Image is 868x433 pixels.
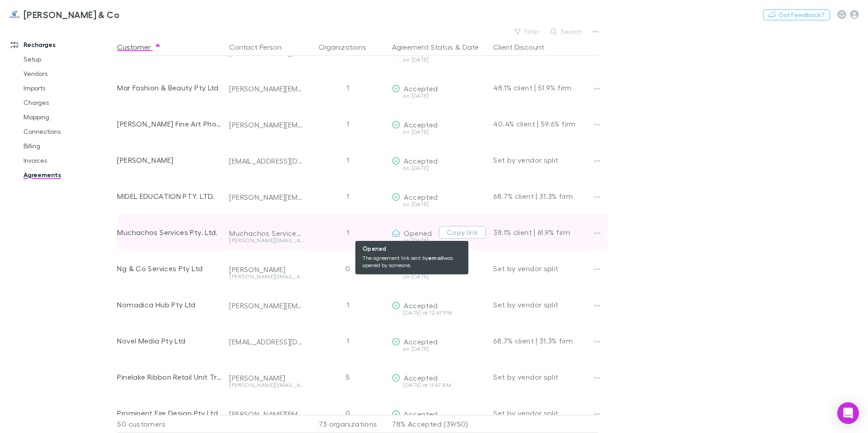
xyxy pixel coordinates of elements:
[9,9,20,20] img: Cruz & Co's Logo
[392,238,435,243] div: on [DATE]
[229,382,303,388] div: [PERSON_NAME][EMAIL_ADDRESS][PERSON_NAME][DOMAIN_NAME]
[404,229,432,237] span: Opened
[229,274,303,279] div: [PERSON_NAME][EMAIL_ADDRESS][DOMAIN_NAME]
[117,415,226,433] div: 50 customers
[404,373,438,382] span: Accepted
[392,93,486,99] div: on [DATE]
[307,359,388,395] div: 5
[837,402,859,424] div: Open Intercom Messenger
[493,214,598,250] div: 38.1% client | 61.9% firm
[404,409,438,418] span: Accepted
[307,70,388,106] div: 1
[117,395,222,431] div: Prominent Fire Design Pty Ltd
[493,178,598,214] div: 68.7% client | 31.3% firm
[14,52,122,66] a: Setup
[462,38,479,56] button: Date
[117,359,222,395] div: Pinelake Ribbon Retail Unit Trust
[14,81,122,95] a: Imports
[392,202,486,207] div: on [DATE]
[404,301,438,310] span: Accepted
[404,120,438,129] span: Accepted
[493,142,598,178] div: Set by vendor split
[14,110,122,124] a: Mapping
[229,265,303,274] div: [PERSON_NAME]
[493,323,598,359] div: 68.7% client | 31.3% firm
[14,66,122,81] a: Vendors
[14,124,122,139] a: Connections
[2,38,122,52] a: Recharges
[307,142,388,178] div: 1
[763,9,830,20] button: Got Feedback?
[392,415,486,433] p: 78% Accepted (39/50)
[439,226,486,239] button: Copy link
[307,395,388,431] div: 0
[510,26,544,37] button: Filter
[392,382,486,388] div: [DATE] at 11:47 AM
[117,70,222,106] div: Mar Fashion & Beauty Pty Ltd
[392,57,486,62] div: on [DATE]
[24,9,119,20] h3: [PERSON_NAME] & Co
[392,38,486,56] div: &
[307,250,388,287] div: 0
[493,395,598,431] div: Set by vendor split
[117,106,222,142] div: [PERSON_NAME] Fine Art Photography Pty. Ltd.
[229,409,303,419] div: [PERSON_NAME][EMAIL_ADDRESS][DOMAIN_NAME]
[117,142,222,178] div: [PERSON_NAME]
[14,168,122,182] a: Agreements
[229,337,303,346] div: [EMAIL_ADDRESS][DOMAIN_NAME]
[229,301,303,310] div: [PERSON_NAME][EMAIL_ADDRESS][DOMAIN_NAME]
[14,95,122,110] a: Charges
[14,153,122,168] a: Invoices
[229,84,303,93] div: [PERSON_NAME][EMAIL_ADDRESS][DOMAIN_NAME]
[307,178,388,214] div: 1
[546,26,587,37] button: Search
[493,106,598,142] div: 40.4% client | 59.6% firm
[392,129,486,135] div: on [DATE]
[392,310,486,315] div: [DATE] at 12:47 PM
[117,38,161,56] button: Customer
[307,415,388,433] div: 73 organizations
[229,373,303,382] div: [PERSON_NAME]
[493,70,598,106] div: 48.1% client | 51.9% firm
[392,274,486,279] div: on [DATE]
[229,193,303,202] div: [PERSON_NAME][EMAIL_ADDRESS][PERSON_NAME][DOMAIN_NAME]
[392,165,486,171] div: on [DATE]
[229,38,292,56] button: Contact Person
[404,84,438,93] span: Accepted
[229,238,303,243] div: [PERSON_NAME][EMAIL_ADDRESS][DOMAIN_NAME]
[117,250,222,287] div: Ng & Co Services Pty Ltd
[493,38,555,56] button: Client Discount
[493,359,598,395] div: Set by vendor split
[319,38,377,56] button: Organizations
[392,346,486,352] div: on [DATE]
[14,139,122,153] a: Billing
[229,229,303,238] div: Muchachos Services Pty. Ltd.
[229,120,303,129] div: [PERSON_NAME][EMAIL_ADDRESS][DOMAIN_NAME]
[493,287,598,323] div: Set by vendor split
[117,214,222,250] div: Muchachos Services Pty. Ltd.
[404,265,432,273] span: Opened
[307,287,388,323] div: 1
[493,250,598,287] div: Set by vendor split
[307,323,388,359] div: 1
[404,337,438,346] span: Accepted
[307,106,388,142] div: 1
[117,287,222,323] div: Nomadica Hub Pty Ltd
[4,4,125,25] a: [PERSON_NAME] & Co
[229,156,303,165] div: [EMAIL_ADDRESS][DOMAIN_NAME]
[404,193,438,201] span: Accepted
[117,178,222,214] div: MIDEL EDUCATION PTY. LTD.
[404,156,438,165] span: Accepted
[117,323,222,359] div: Novel Media Pty Ltd
[392,38,453,56] button: Agreement Status
[307,214,388,250] div: 1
